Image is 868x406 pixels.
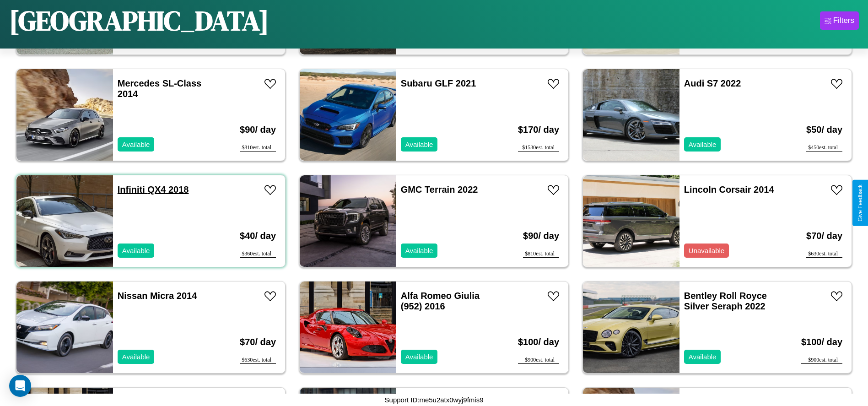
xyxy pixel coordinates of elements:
[385,394,484,406] p: Support ID: me5u2atx0wyj9fmis9
[518,144,559,152] div: $ 1530 est. total
[405,138,433,151] p: Available
[684,291,767,311] a: Bentley Roll Royce Silver Seraph 2022
[401,184,478,195] a: GMC Terrain 2022
[801,328,842,357] h3: $ 100 / day
[240,144,276,152] div: $ 810 est. total
[518,328,559,357] h3: $ 100 / day
[9,375,31,397] div: Open Intercom Messenger
[857,184,863,222] div: Give Feedback
[518,357,559,364] div: $ 900 est. total
[806,115,842,144] h3: $ 50 / day
[801,357,842,364] div: $ 900 est. total
[689,244,724,257] p: Unavailable
[9,2,269,39] h1: [GEOGRAPHIC_DATA]
[240,357,276,364] div: $ 630 est. total
[240,115,276,144] h3: $ 90 / day
[518,115,559,144] h3: $ 170 / day
[240,222,276,250] h3: $ 40 / day
[405,351,433,363] p: Available
[689,138,717,151] p: Available
[118,184,189,195] a: Infiniti QX4 2018
[401,78,476,88] a: Subaru GLF 2021
[122,351,150,363] p: Available
[684,184,774,195] a: Lincoln Corsair 2014
[405,244,433,257] p: Available
[806,144,842,152] div: $ 450 est. total
[240,250,276,258] div: $ 360 est. total
[684,78,741,88] a: Audi S7 2022
[523,222,559,250] h3: $ 90 / day
[820,11,859,30] button: Filters
[806,222,842,250] h3: $ 70 / day
[118,78,201,99] a: Mercedes SL-Class 2014
[122,244,150,257] p: Available
[118,291,197,301] a: Nissan Micra 2014
[833,16,854,25] div: Filters
[401,291,480,311] a: Alfa Romeo Giulia (952) 2016
[689,351,717,363] p: Available
[523,250,559,258] div: $ 810 est. total
[806,250,842,258] div: $ 630 est. total
[122,138,150,151] p: Available
[240,328,276,357] h3: $ 70 / day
